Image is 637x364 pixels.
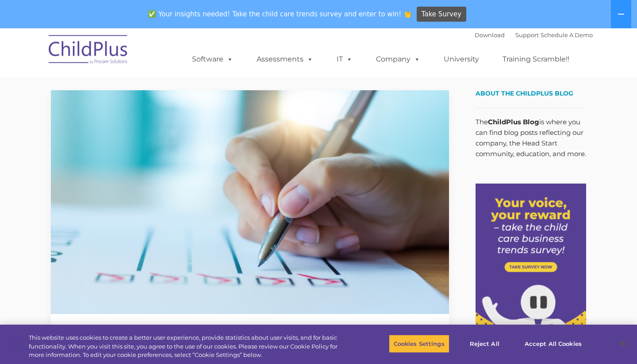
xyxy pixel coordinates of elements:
[417,7,467,22] a: Take Survey
[476,89,573,97] span: About the ChildPlus Blog
[145,6,415,23] span: ✅ Your insights needed! Take the child care trends survey and enter to win! 👏
[248,50,322,68] a: Assessments
[488,118,539,126] strong: ChildPlus Blog
[29,333,350,360] div: This website uses cookies to create a better user experience, provide statistics about user visit...
[476,117,586,159] p: The is where you can find blog posts reflecting our company, the Head Start community, education,...
[541,31,593,38] a: Schedule A Demo
[389,334,449,353] button: Cookies Settings
[367,50,429,68] a: Company
[494,50,578,68] a: Training Scramble!!
[475,31,505,38] a: Download
[44,29,133,73] img: ChildPlus by Procare Solutions
[515,31,539,38] a: Support
[183,50,242,68] a: Software
[613,334,633,353] button: Close
[475,31,593,38] font: |
[435,50,488,68] a: University
[520,334,587,353] button: Accept All Cookies
[457,334,512,353] button: Reject All
[51,90,449,314] img: Efficiency Boost: ChildPlus Online's Enhanced Family Pre-Application Process - Streamlining Appli...
[328,50,361,68] a: IT
[422,7,461,22] span: Take Survey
